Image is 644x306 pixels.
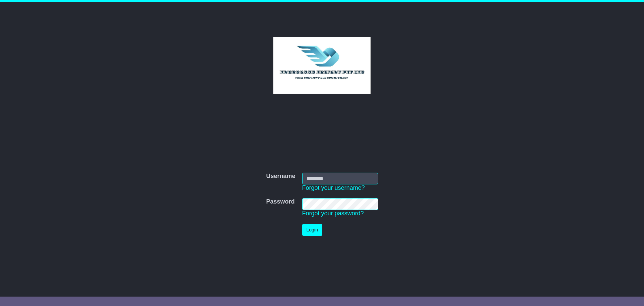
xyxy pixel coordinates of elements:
[273,37,371,94] img: Thorogood Freight Pty Ltd
[266,198,294,206] label: Password
[302,224,322,236] button: Login
[266,173,295,180] label: Username
[302,184,365,191] a: Forgot your username?
[302,210,364,217] a: Forgot your password?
